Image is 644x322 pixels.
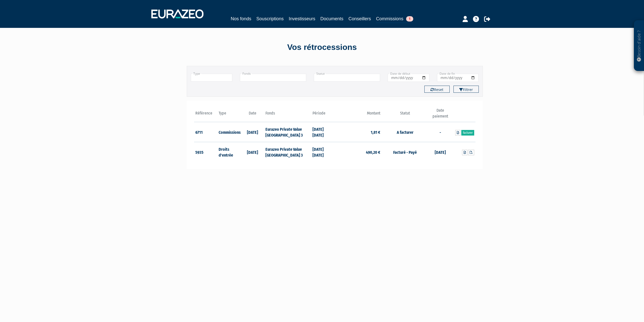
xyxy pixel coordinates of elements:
[428,122,452,142] td: -
[406,16,413,22] span: 1
[461,130,474,136] a: Facturer
[335,108,382,122] th: Montant
[335,142,382,162] td: 490,20 €
[264,108,311,122] th: Fonds
[256,15,284,22] a: Souscriptions
[311,122,335,142] td: [DATE] [DATE]
[453,86,479,93] button: Filtrer
[376,15,413,23] a: Commissions1
[289,15,315,22] a: Investisseurs
[348,15,371,22] a: Conseillers
[428,142,452,162] td: [DATE]
[231,15,251,22] a: Nos fonds
[241,142,264,162] td: [DATE]
[264,142,311,162] td: Eurazeo Private Value [GEOGRAPHIC_DATA] 3
[335,122,382,142] td: 1,81 €
[311,142,335,162] td: [DATE] [DATE]
[424,86,450,93] button: Reset
[241,108,264,122] th: Date
[428,108,452,122] th: Date paiement
[382,122,428,142] td: A facturer
[382,108,428,122] th: Statut
[194,142,218,162] td: 5935
[178,42,466,53] div: Vos rétrocessions
[194,122,218,142] td: 6711
[194,108,218,122] th: Référence
[217,142,241,162] td: Droits d'entrée
[320,15,343,22] a: Documents
[264,122,311,142] td: Eurazeo Private Value [GEOGRAPHIC_DATA] 3
[217,108,241,122] th: Type
[636,23,642,69] p: Besoin d'aide ?
[217,122,241,142] td: Commissions
[151,9,203,18] img: 1732889491-logotype_eurazeo_blanc_rvb.png
[241,122,264,142] td: [DATE]
[382,142,428,162] td: Facturé - Payé
[311,108,335,122] th: Période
